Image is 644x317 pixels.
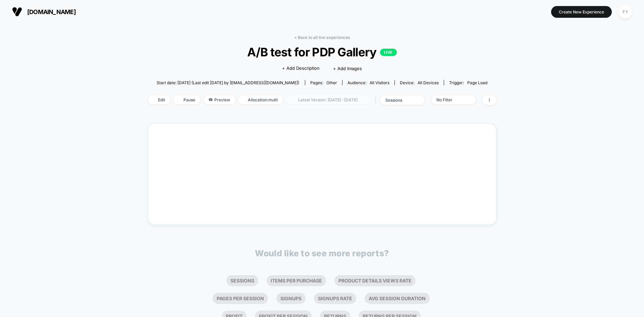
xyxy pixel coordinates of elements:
li: Sessions [226,275,258,286]
li: Pages Per Session [213,293,268,304]
span: All Visitors [370,80,389,85]
button: [DOMAIN_NAME] [10,6,78,17]
div: No Filter [436,97,463,102]
div: FY [619,5,632,18]
div: Audience: [347,80,389,85]
span: all devices [418,80,439,85]
span: Page Load [467,80,487,85]
span: | [373,95,380,105]
span: A/B test for PDP Gallery [165,45,479,59]
img: Visually logo [12,7,22,17]
div: Trigger: [449,80,487,85]
span: Allocation: multi [238,95,283,104]
button: Create New Experience [551,6,612,18]
li: Items Per Purchase [267,275,326,286]
span: Pause [173,95,200,104]
span: Start date: [DATE] (Last edit [DATE] by [EMAIL_ADDRESS][DOMAIN_NAME]) [157,80,299,85]
li: Signups [276,293,306,304]
span: Latest Version: [DATE] - [DATE] [286,95,370,104]
span: Device: [394,80,444,85]
span: + Add Description [282,65,320,72]
li: Signups Rate [314,293,356,304]
p: LIVE [380,49,397,56]
span: other [326,80,337,85]
span: [DOMAIN_NAME] [27,8,76,15]
li: Avg Session Duration [365,293,430,304]
button: FY [617,5,634,19]
div: sessions [385,98,412,103]
span: Preview [204,95,235,104]
li: Product Details Views Rate [334,275,416,286]
span: + Add Images [333,66,362,71]
p: Would like to see more reports? [255,248,389,258]
a: < Back to all live experiences [294,35,350,40]
span: Edit [148,95,170,104]
div: Pages: [310,80,337,85]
